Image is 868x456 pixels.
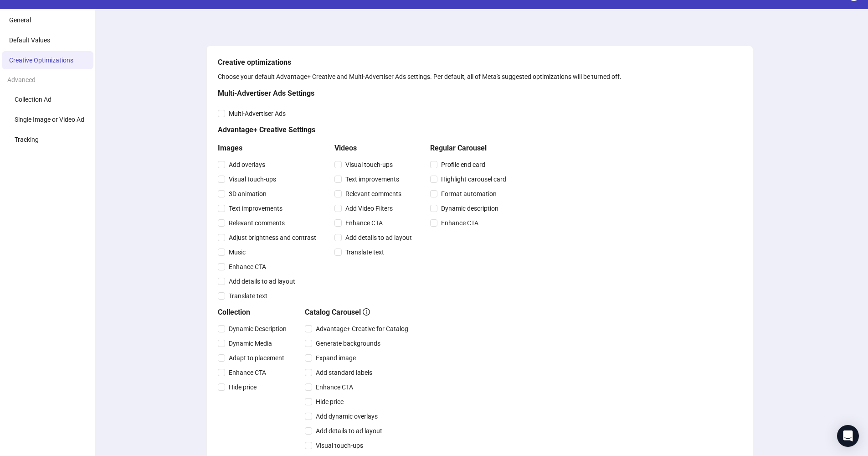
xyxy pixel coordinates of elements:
span: Add Video Filters [342,203,396,213]
span: Add details to ad layout [225,276,299,286]
span: Format automation [437,189,500,199]
span: Dynamic Media [225,338,276,348]
span: Add overlays [225,160,269,170]
span: Add details to ad layout [342,233,416,243]
span: Enhance CTA [312,382,357,392]
span: Generate backgrounds [312,338,384,348]
span: Text improvements [225,203,286,213]
span: Visual touch-ups [312,440,367,451]
span: Adapt to placement [225,353,288,363]
div: Choose your default Advantage+ Creative and Multi-Advertiser Ads settings. Per default, all of Me... [218,72,742,82]
span: Dynamic Description [225,324,290,334]
span: Text improvements [342,174,403,184]
span: Expand image [312,353,360,363]
span: Add dynamic overlays [312,411,381,421]
h5: Catalog Carousel [305,307,412,318]
h5: Advantage+ Creative Settings [218,124,510,135]
span: Enhance CTA [437,218,482,228]
h5: Images [218,143,320,154]
span: General [9,16,31,24]
span: Enhance CTA [342,218,386,228]
span: Profile end card [437,160,489,170]
span: Adjust brightness and contrast [225,233,320,243]
h5: Multi-Advertiser Ads Settings [218,88,510,99]
span: Add details to ad layout [312,426,386,436]
span: Advantage+ Creative for Catalog [312,324,412,334]
span: Enhance CTA [225,262,270,272]
h5: Collection [218,307,290,318]
span: Dynamic description [437,203,502,213]
span: info-circle [363,308,370,316]
span: Relevant comments [342,189,405,199]
span: Default Values [9,36,50,44]
span: Single Image or Video Ad [15,116,84,123]
span: Tracking [15,136,39,143]
span: Music [225,247,249,257]
h5: Videos [334,143,416,154]
span: Visual touch-ups [342,160,396,170]
span: Hide price [225,382,260,392]
span: Enhance CTA [225,368,270,378]
h5: Creative optimizations [218,57,742,68]
span: 3D animation [225,189,270,199]
h5: Regular Carousel [430,143,510,154]
span: Add standard labels [312,368,376,378]
span: Hide price [312,397,347,407]
span: Creative Optimizations [9,57,73,64]
span: Relevant comments [225,218,288,228]
span: Highlight carousel card [437,174,510,184]
span: Visual touch-ups [225,174,280,184]
span: Collection Ad [15,96,51,103]
span: Multi-Advertiser Ads [225,109,289,119]
span: Translate text [225,291,271,301]
span: Translate text [342,247,388,257]
div: Open Intercom Messenger [837,425,859,447]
